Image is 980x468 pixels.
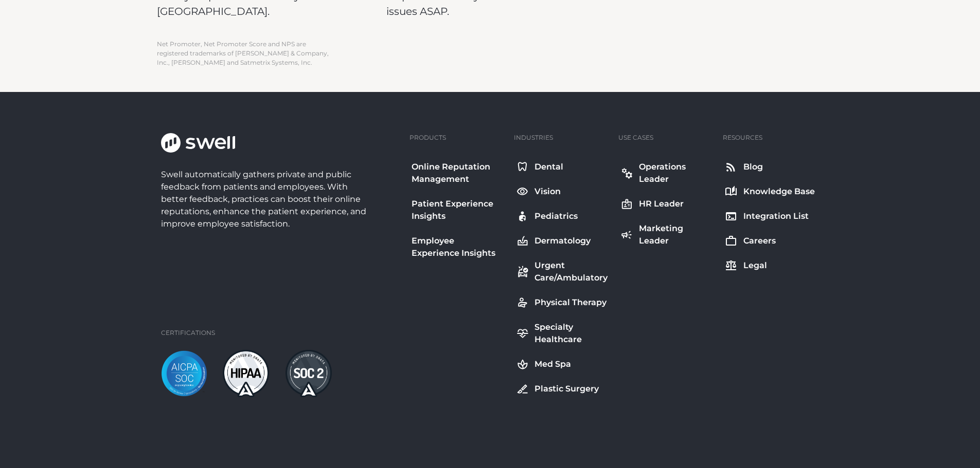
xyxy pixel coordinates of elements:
[514,133,553,142] div: Industries
[743,185,815,198] div: Knowledge Base
[639,198,684,210] div: HR Leader
[514,381,610,397] a: Plastic Surgery
[514,356,610,372] a: Med Spa
[534,296,607,309] div: Physical Therapy
[409,159,506,188] a: Online Reputation Management
[743,161,763,173] div: Blog
[639,161,712,185] div: Operations Leader
[157,40,337,67] div: Net Promoter, Net Promoter Score and NPS are registered trademarks of [PERSON_NAME] & Company, In...
[223,350,269,397] img: hipaa-light.png
[534,185,561,198] div: Vision
[723,159,817,175] a: Blog
[618,159,715,188] a: Operations Leader
[723,257,817,274] a: Legal
[514,294,610,311] a: Physical Therapy
[514,257,610,286] a: Urgent Care/Ambulatory
[743,259,767,272] div: Legal
[639,222,712,247] div: Marketing Leader
[514,319,610,348] a: Specialty Healthcare
[618,133,653,142] div: Use Cases
[618,220,715,249] a: Marketing Leader
[514,159,610,175] a: Dental
[514,233,610,249] a: Dermatology
[412,235,504,259] div: Employee Experience Insights
[409,196,506,224] a: Patient Experience Insights
[723,183,817,200] a: Knowledge Base
[409,133,446,142] div: Products
[534,161,563,173] div: Dental
[409,233,506,261] a: Employee Experience Insights
[514,208,610,224] a: Pediatrics
[514,183,610,200] a: Vision
[723,133,762,142] div: Resources
[743,235,776,247] div: Careers
[161,169,371,230] div: Swell automatically gathers private and public feedback from patients and employees. With better ...
[743,210,809,222] div: Integration List
[723,233,817,249] a: Careers
[534,358,571,370] div: Med Spa
[161,328,215,338] div: Certifications
[534,383,599,395] div: Plastic Surgery
[618,196,715,212] a: HR Leader
[723,208,817,224] a: Integration List
[286,350,332,397] img: soc2-dark.png
[534,210,578,222] div: Pediatrics
[534,259,608,284] div: Urgent Care/Ambulatory
[412,198,504,222] div: Patient Experience Insights
[412,161,504,185] div: Online Reputation Management
[534,321,608,346] div: Specialty Healthcare
[534,235,591,247] div: Dermatology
